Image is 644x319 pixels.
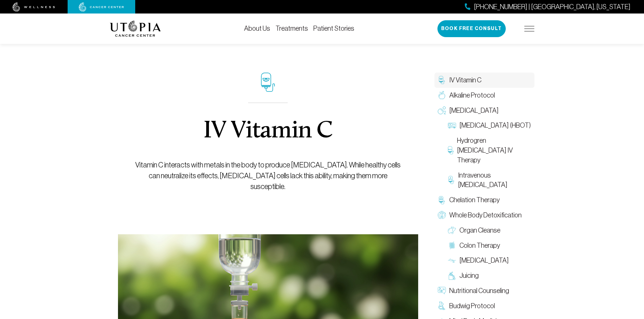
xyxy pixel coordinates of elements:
[449,301,495,311] span: Budwig Protocol
[449,195,500,205] span: Chelation Therapy
[474,2,630,12] span: [PHONE_NUMBER] | [GEOGRAPHIC_DATA], [US_STATE]
[459,121,531,130] span: [MEDICAL_DATA] (HBOT)
[449,210,522,220] span: Whole Body Detoxification
[438,106,446,114] img: Oxygen Therapy
[434,192,534,208] a: Chelation Therapy
[244,25,270,32] a: About Us
[313,25,354,32] a: Patient Stories
[434,298,534,314] a: Budwig Protocol
[448,146,454,154] img: Hydrogren Peroxide IV Therapy
[448,176,455,184] img: Intravenous Ozone Therapy
[203,119,333,143] h1: IV Vitamin C
[448,122,456,130] img: Hyperbaric Oxygen Therapy (HBOT)
[438,91,446,99] img: Alkaline Protocol
[276,25,308,32] a: Treatments
[448,241,456,249] img: Colon Therapy
[448,272,456,280] img: Juicing
[445,168,534,193] a: Intravenous [MEDICAL_DATA]
[79,2,124,12] img: cancer center
[110,21,161,37] img: logo
[459,241,500,250] span: Colon Therapy
[261,73,275,92] img: icon
[438,196,446,204] img: Chelation Therapy
[438,211,446,219] img: Whole Body Detoxification
[445,238,534,253] a: Colon Therapy
[459,256,509,265] span: [MEDICAL_DATA]
[434,208,534,223] a: Whole Body Detoxification
[438,287,446,295] img: Nutritional Counseling
[445,268,534,283] a: Juicing
[448,257,456,265] img: Lymphatic Massage
[465,2,630,12] a: [PHONE_NUMBER] | [GEOGRAPHIC_DATA], [US_STATE]
[434,73,534,88] a: IV Vitamin C
[438,302,446,310] img: Budwig Protocol
[445,223,534,238] a: Organ Cleanse
[434,283,534,298] a: Nutritional Counseling
[13,2,55,12] img: wellness
[449,75,481,85] span: IV Vitamin C
[459,225,500,235] span: Organ Cleanse
[133,160,403,192] p: Vitamin C interacts with metals in the body to produce [MEDICAL_DATA]. While healthy cells can ne...
[437,20,506,37] button: Book Free Consult
[434,103,534,118] a: [MEDICAL_DATA]
[457,136,531,165] span: Hydrogren [MEDICAL_DATA] IV Therapy
[448,226,456,234] img: Organ Cleanse
[458,170,531,190] span: Intravenous [MEDICAL_DATA]
[449,90,495,100] span: Alkaline Protocol
[434,88,534,103] a: Alkaline Protocol
[459,271,479,281] span: Juicing
[445,133,534,167] a: Hydrogren [MEDICAL_DATA] IV Therapy
[449,106,499,115] span: [MEDICAL_DATA]
[445,118,534,133] a: [MEDICAL_DATA] (HBOT)
[438,76,446,84] img: IV Vitamin C
[449,286,509,296] span: Nutritional Counseling
[524,26,534,31] img: icon-hamburger
[445,253,534,268] a: [MEDICAL_DATA]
